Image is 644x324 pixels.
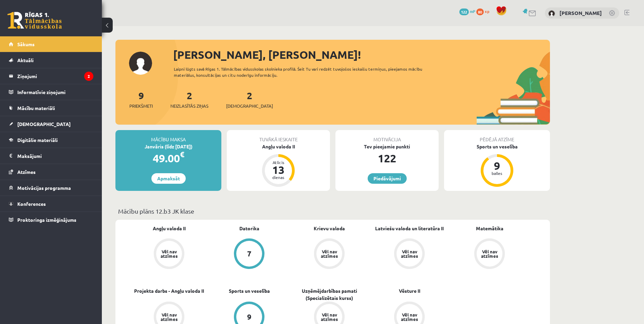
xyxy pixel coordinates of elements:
[9,132,93,148] a: Digitālie materiāli
[17,185,71,191] span: Motivācijas programma
[476,8,484,15] span: 80
[459,8,475,14] a: 122 mP
[17,169,36,175] span: Atzīmes
[375,225,444,232] a: Latviešu valoda un literatūra II
[17,84,93,100] legend: Informatīvie ziņojumi
[476,8,493,14] a: 80 xp
[17,105,55,111] span: Mācību materiāli
[368,173,407,184] a: Piedāvājumi
[17,148,93,164] legend: Maksājumi
[151,173,186,184] a: Apmaksāt
[320,312,339,321] div: Vēl nav atzīmes
[9,148,93,164] a: Maksājumi
[476,225,503,232] a: Matemātika
[174,66,435,78] div: Laipni lūgts savā Rīgas 1. Tālmācības vidusskolas skolnieka profilā. Šeit Tu vari redzēt tuvojošo...
[449,238,530,270] a: Vēl nav atzīmes
[9,164,93,180] a: Atzīmes
[9,84,93,100] a: Informatīvie ziņojumi
[17,217,76,223] span: Proktoringa izmēģinājums
[487,160,507,171] div: 9
[129,89,153,109] a: 9Priekšmeti
[480,249,499,258] div: Vēl nav atzīmes
[268,164,289,175] div: 13
[227,143,330,188] a: Angļu valoda II Atlicis 13 dienas
[9,36,93,52] a: Sākums
[115,130,221,143] div: Mācību maksa
[160,249,179,258] div: Vēl nav atzīmes
[129,103,153,109] span: Priekšmeti
[335,130,439,143] div: Motivācija
[559,10,602,16] a: [PERSON_NAME]
[247,313,252,321] div: 9
[400,249,419,258] div: Vēl nav atzīmes
[17,201,46,207] span: Konferences
[160,312,179,321] div: Vēl nav atzīmes
[247,250,252,257] div: 7
[548,10,555,17] img: Inga Revina
[9,180,93,196] a: Motivācijas programma
[335,143,439,150] div: Tev pieejamie punkti
[17,41,35,47] span: Sākums
[9,196,93,212] a: Konferences
[170,103,208,109] span: Neizlasītās ziņas
[7,12,62,29] a: Rīgas 1. Tālmācības vidusskola
[17,137,58,143] span: Digitālie materiāli
[9,212,93,228] a: Proktoringa izmēģinājums
[9,116,93,132] a: [DEMOGRAPHIC_DATA]
[239,225,259,232] a: Datorika
[485,8,489,14] span: xp
[129,238,209,270] a: Vēl nav atzīmes
[229,287,270,294] a: Sports un veselība
[115,150,221,166] div: 49.00
[17,121,71,127] span: [DEMOGRAPHIC_DATA]
[84,72,93,81] i: 2
[470,8,475,14] span: mP
[9,68,93,84] a: Ziņojumi2
[268,160,289,164] div: Atlicis
[134,287,204,294] a: Projekta darbs - Angļu valoda II
[9,100,93,116] a: Mācību materiāli
[17,57,34,63] span: Aktuāli
[118,206,547,216] p: Mācību plāns 12.b3 JK klase
[226,103,273,109] span: [DEMOGRAPHIC_DATA]
[487,171,507,175] div: balles
[153,225,186,232] a: Angļu valoda II
[399,287,420,294] a: Vēsture II
[268,175,289,179] div: dienas
[320,249,339,258] div: Vēl nav atzīmes
[400,312,419,321] div: Vēl nav atzīmes
[227,143,330,150] div: Angļu valoda II
[9,52,93,68] a: Aktuāli
[314,225,345,232] a: Krievu valoda
[289,287,369,302] a: Uzņēmējdarbības pamati (Specializētais kurss)
[209,238,289,270] a: 7
[459,8,469,15] span: 122
[289,238,369,270] a: Vēl nav atzīmes
[226,89,273,109] a: 2[DEMOGRAPHIC_DATA]
[444,143,550,188] a: Sports un veselība 9 balles
[227,130,330,143] div: Tuvākā ieskaite
[369,238,449,270] a: Vēl nav atzīmes
[17,68,93,84] legend: Ziņojumi
[115,143,221,150] div: Janvāris (līdz [DATE])
[444,130,550,143] div: Pēdējā atzīme
[180,149,184,159] span: €
[170,89,208,109] a: 2Neizlasītās ziņas
[335,150,439,166] div: 122
[173,47,550,63] div: [PERSON_NAME], [PERSON_NAME]!
[444,143,550,150] div: Sports un veselība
